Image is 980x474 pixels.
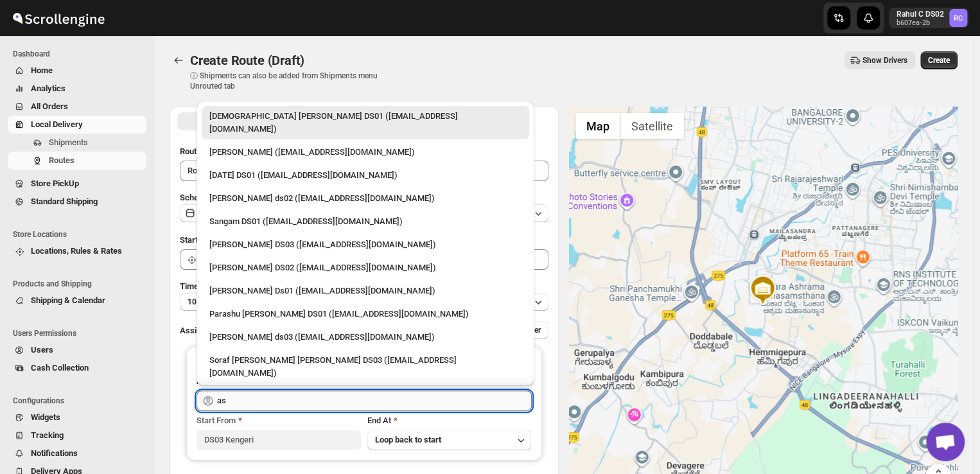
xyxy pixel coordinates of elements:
[197,278,534,301] li: Sourab Ghosh Ds01 (xadira4890@asimarif.com)
[209,215,521,228] div: Sangam DS01 ([EMAIL_ADDRESS][DOMAIN_NAME])
[197,209,534,232] li: Sangam DS01 (relov34542@lassora.com)
[367,430,532,450] button: Loop back to start
[180,204,548,222] button: [DATE]|[DATE]
[844,51,915,69] button: Show Drivers
[190,53,304,68] span: Create Route (Draft)
[889,8,968,28] button: User menu
[188,297,226,307] span: 10 minutes
[209,192,521,205] div: [PERSON_NAME] ds02 ([EMAIL_ADDRESS][DOMAIN_NAME])
[209,331,521,344] div: [PERSON_NAME] ds03 ([EMAIL_ADDRESS][DOMAIN_NAME])
[13,229,148,240] span: Store Locations
[13,328,148,338] span: Users Permissions
[180,146,225,156] span: Route Name
[197,106,534,139] li: Islam Laskar DS01 (vixib74172@ikowat.com)
[8,62,146,80] button: Home
[31,83,66,93] span: Analytics
[928,55,950,66] span: Create
[10,2,107,34] img: ScrollEngine
[31,295,105,305] span: Shipping & Calendar
[197,232,534,255] li: ashik uddin DS03 (katiri8361@kimdyn.com)
[31,430,64,440] span: Tracking
[8,359,146,377] button: Cash Collection
[8,242,146,260] button: Locations, Rules & Rates
[8,426,146,444] button: Tracking
[954,14,963,22] text: RC
[31,197,98,206] span: Standard Shipping
[31,66,53,75] span: Home
[180,161,548,181] input: Eg: Bengaluru Route
[13,279,148,289] span: Products and Shipping
[897,9,944,19] p: Rahul C DS02
[862,55,907,66] span: Show Drivers
[949,9,967,27] span: Rahul C DS02
[177,112,363,130] button: All Route Options
[8,152,146,170] button: Routes
[8,341,146,359] button: Users
[197,162,534,186] li: Raja DS01 (gasecig398@owlny.com)
[180,193,231,202] span: Scheduled for
[217,391,532,411] input: Search assignee
[197,255,534,278] li: BOLEN DS02 (wihof21751@coasah.com)
[197,383,534,407] li: Ashraf Ali DS01 (matice5369@anysilo.com)
[897,19,944,27] p: b607ea-2b
[8,292,146,310] button: Shipping & Calendar
[170,51,188,69] button: Routes
[197,416,236,425] span: Start From
[31,179,79,188] span: Store PickUp
[31,345,53,355] span: Users
[209,261,521,274] div: [PERSON_NAME] DS02 ([EMAIL_ADDRESS][DOMAIN_NAME])
[209,285,521,297] div: [PERSON_NAME] Ds01 ([EMAIL_ADDRESS][DOMAIN_NAME])
[920,51,958,69] button: Create
[31,101,68,111] span: All Orders
[485,325,541,335] span: Add More Driver
[209,354,521,380] div: Soraf [PERSON_NAME] [PERSON_NAME] DS03 ([EMAIL_ADDRESS][DOMAIN_NAME])
[180,293,548,311] button: 10 minutes
[31,448,78,458] span: Notifications
[209,238,521,251] div: [PERSON_NAME] DS03 ([EMAIL_ADDRESS][DOMAIN_NAME])
[197,301,534,324] li: Parashu Veera Kesavan DS01 (biwenel172@amcret.com)
[197,186,534,209] li: Rashidul ds02 (vaseno4694@minduls.com)
[209,169,521,182] div: [DATE] DS01 ([EMAIL_ADDRESS][DOMAIN_NAME])
[209,110,521,136] div: [DEMOGRAPHIC_DATA] [PERSON_NAME] DS01 ([EMAIL_ADDRESS][DOMAIN_NAME])
[209,146,521,159] div: [PERSON_NAME] ([EMAIL_ADDRESS][DOMAIN_NAME])
[575,113,620,139] button: Show street map
[197,324,534,347] li: Abdul Ahmed Laskar ds03 (dofesex377@dextrago.com)
[49,137,88,147] span: Shipments
[31,119,83,129] span: Local Delivery
[367,414,532,427] div: End At
[8,134,146,152] button: Shipments
[620,113,684,139] button: Show satellite imagery
[8,444,146,462] button: Notifications
[31,412,60,422] span: Widgets
[209,308,521,320] div: Parashu [PERSON_NAME] DS01 ([EMAIL_ADDRESS][DOMAIN_NAME])
[190,71,392,91] p: ⓘ Shipments can also be added from Shipments menu Unrouted tab
[197,347,534,383] li: Soraf uddin lasker DS03 (pofir49959@dextrago.com)
[49,155,74,165] span: Routes
[180,326,214,335] span: Assign to
[926,423,965,461] div: Open chat
[180,235,281,245] span: Start Location (Warehouse)
[197,139,534,162] li: Vikas Rathod (lolegiy458@nalwan.com)
[375,435,441,444] span: Loop back to start
[13,396,148,406] span: Configurations
[31,246,122,256] span: Locations, Rules & Rates
[8,80,146,98] button: Analytics
[8,98,146,116] button: All Orders
[13,49,148,59] span: Dashboard
[31,363,89,373] span: Cash Collection
[8,408,146,426] button: Widgets
[180,281,232,291] span: Time Per Stop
